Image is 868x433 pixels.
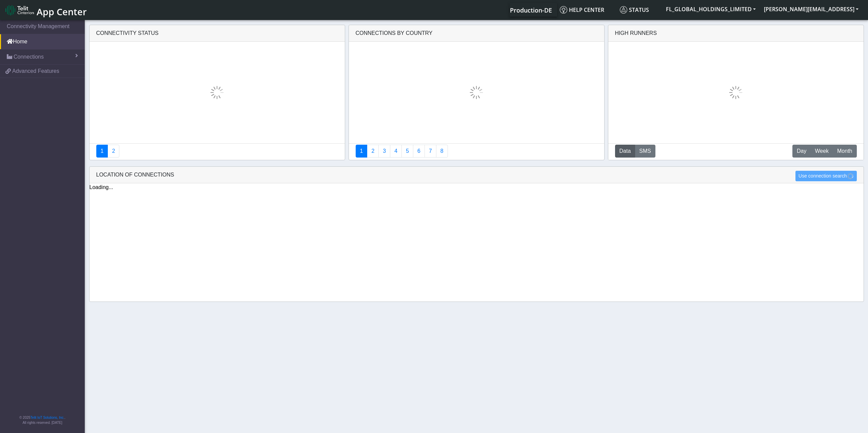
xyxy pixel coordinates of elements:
img: loading.gif [470,86,483,99]
button: Month [833,145,856,158]
button: SMS [635,145,655,158]
img: loading.gif [210,86,224,99]
a: Connections By Carrier [390,145,402,158]
img: loading [847,173,854,180]
a: Usage by Carrier [401,145,413,158]
a: Usage per Country [378,145,390,158]
a: Telit IoT Solutions, Inc. [31,416,64,419]
a: Help center [557,3,617,17]
span: Status [620,6,649,14]
a: App Center [5,3,86,17]
div: High Runners [615,29,657,37]
img: logo-telit-cinterion-gw-new.png [5,5,34,16]
img: knowledge.svg [560,6,567,14]
span: Production-DE [510,6,552,14]
a: Connectivity status [96,145,108,158]
button: FL_GLOBAL_HOLDINGS_LIMITED [662,3,760,15]
a: Status [617,3,662,17]
div: Connectivity status [90,25,345,42]
span: Connections [14,53,44,61]
nav: Summary paging [96,145,338,158]
a: Carrier [367,145,379,158]
div: LOCATION OF CONNECTIONS [90,167,864,183]
button: Week [810,145,833,158]
a: Your current platform instance [510,3,552,17]
button: [PERSON_NAME][EMAIL_ADDRESS] [760,3,863,15]
a: 14 Days Trend [413,145,425,158]
img: status.svg [620,6,627,14]
div: Connections By Country [349,25,604,42]
span: Week [815,147,829,155]
a: Deployment status [107,145,119,158]
span: Help center [560,6,604,14]
a: Zero Session [425,145,436,158]
span: App Center [37,5,87,18]
span: Day [797,147,806,155]
button: Data [615,145,635,158]
a: Not Connected for 30 days [436,145,448,158]
button: Day [792,145,811,158]
nav: Summary paging [356,145,597,158]
div: Loading... [90,183,864,191]
span: Month [837,147,852,155]
span: Advanced Features [12,67,59,75]
img: loading.gif [729,86,743,99]
a: Connections By Country [356,145,368,158]
button: Use connection search [795,171,856,181]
